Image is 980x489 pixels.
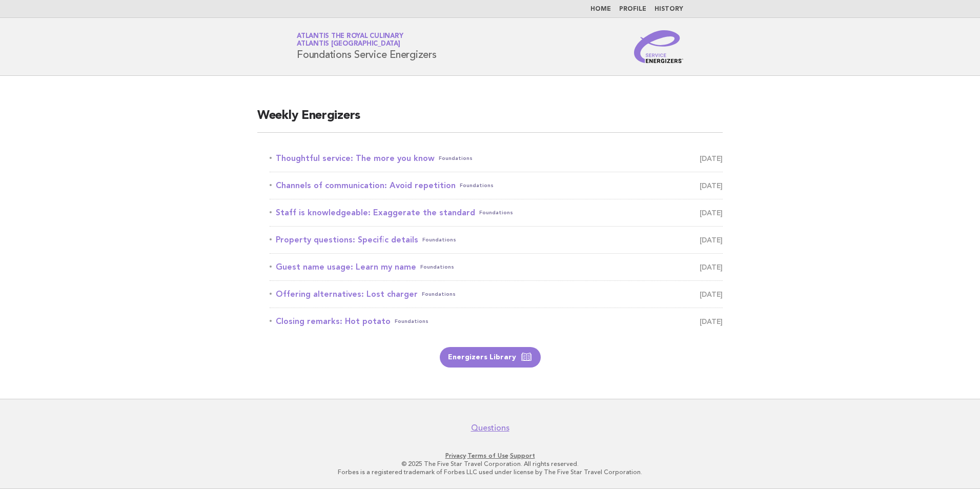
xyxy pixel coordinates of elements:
span: [DATE] [700,314,723,329]
a: Support [510,452,535,459]
a: Property questions: Specific detailsFoundations [DATE] [270,233,723,247]
a: Home [590,6,611,12]
a: Profile [619,6,646,12]
span: Foundations [439,151,473,166]
span: [DATE] [700,151,723,166]
a: History [655,6,683,12]
a: Thoughtful service: The more you knowFoundations [DATE] [270,151,723,166]
a: Questions [471,423,509,433]
a: Atlantis the Royal CulinaryAtlantis [GEOGRAPHIC_DATA] [297,33,403,47]
span: Foundations [479,206,513,220]
p: · · [176,452,804,460]
span: Foundations [460,178,494,193]
a: Terms of Use [467,452,508,459]
span: [DATE] [700,233,723,247]
span: [DATE] [700,260,723,274]
a: Guest name usage: Learn my nameFoundations [DATE] [270,260,723,274]
p: Forbes is a registered trademark of Forbes LLC used under license by The Five Star Travel Corpora... [176,468,804,476]
span: [DATE] [700,287,723,301]
span: [DATE] [700,206,723,220]
h1: Foundations Service Energizers [297,33,437,60]
a: Channels of communication: Avoid repetitionFoundations [DATE] [270,178,723,193]
span: Foundations [395,314,428,329]
a: Privacy [445,452,466,459]
span: Atlantis [GEOGRAPHIC_DATA] [297,41,400,48]
a: Closing remarks: Hot potatoFoundations [DATE] [270,314,723,329]
p: © 2025 The Five Star Travel Corporation. All rights reserved. [176,460,804,468]
img: Service Energizers [634,30,683,63]
a: Offering alternatives: Lost chargerFoundations [DATE] [270,287,723,301]
span: Foundations [422,287,456,301]
span: Foundations [420,260,454,274]
span: [DATE] [700,178,723,193]
a: Energizers Library [440,347,541,368]
a: Staff is knowledgeable: Exaggerate the standardFoundations [DATE] [270,206,723,220]
h2: Weekly Energizers [257,108,723,133]
span: Foundations [422,233,456,247]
